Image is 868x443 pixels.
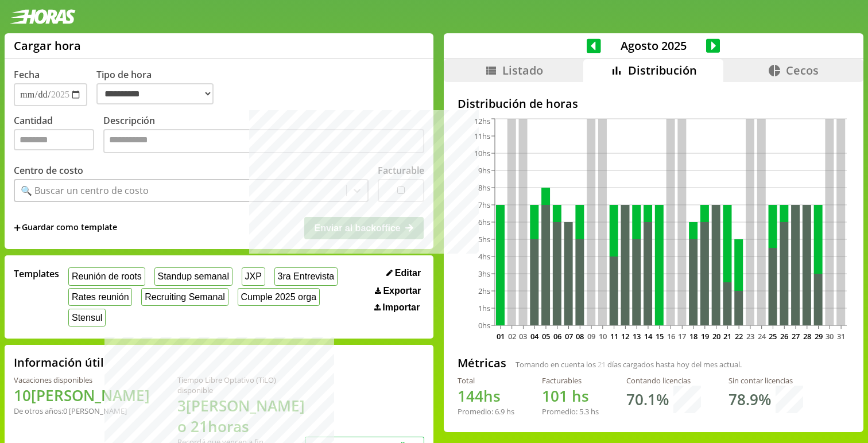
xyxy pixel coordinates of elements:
[814,331,822,341] text: 29
[599,331,607,341] text: 10
[14,355,104,370] h2: Información útil
[474,131,490,141] tspan: 11hs
[792,331,800,341] text: 27
[621,331,629,341] text: 12
[553,331,561,341] text: 06
[478,200,490,210] tspan: 7hs
[478,234,490,244] tspan: 5hs
[383,267,424,279] button: Editar
[478,286,490,296] tspan: 2hs
[458,375,514,386] div: Total
[458,406,514,417] div: Promedio: hs
[576,331,584,341] text: 08
[579,406,589,417] span: 5.3
[478,165,490,176] tspan: 9hs
[395,268,421,278] span: Editar
[786,63,819,78] span: Cecos
[633,331,641,341] text: 13
[712,331,720,341] text: 20
[769,331,777,341] text: 25
[735,331,743,341] text: 22
[9,9,76,24] img: logotipo
[14,68,40,81] label: Fecha
[495,406,505,417] span: 6.9
[564,331,572,341] text: 07
[478,251,490,262] tspan: 4hs
[68,309,106,327] button: Stensul
[141,288,228,306] button: Recruiting Semanal
[478,320,490,331] tspan: 0hs
[14,129,94,150] input: Cantidad
[780,331,788,341] text: 26
[689,331,697,341] text: 18
[14,222,117,234] span: +Guardar como template
[519,331,527,341] text: 03
[678,331,686,341] text: 17
[478,269,490,279] tspan: 3hs
[14,385,150,406] h1: 10 [PERSON_NAME]
[656,331,664,341] text: 15
[14,38,81,53] h1: Cargar hora
[837,331,845,341] text: 31
[383,286,421,296] span: Exportar
[478,182,490,193] tspan: 8hs
[628,63,697,78] span: Distribución
[502,63,543,78] span: Listado
[757,331,766,341] text: 24
[103,114,424,156] label: Descripción
[478,303,490,313] tspan: 1hs
[542,386,568,406] span: 101
[507,331,516,341] text: 02
[458,386,483,406] span: 144
[701,331,709,341] text: 19
[96,68,223,106] label: Tipo de hora
[601,38,706,53] span: Agosto 2025
[598,359,606,370] span: 21
[238,288,320,306] button: Cumple 2025 orga
[458,96,850,111] h2: Distribución de horas
[728,375,803,386] div: Sin contar licencias
[68,267,145,285] button: Reunión de roots
[666,331,675,341] text: 16
[274,267,338,285] button: 3ra Entrevista
[382,302,420,313] span: Importar
[542,406,599,417] div: Promedio: hs
[826,331,834,341] text: 30
[542,375,599,386] div: Facturables
[542,386,599,406] h1: hs
[728,389,771,410] h1: 78.9 %
[610,331,618,341] text: 11
[14,164,83,177] label: Centro de costo
[371,285,424,297] button: Exportar
[644,331,653,341] text: 14
[14,406,150,416] div: De otros años: 0 [PERSON_NAME]
[587,331,595,341] text: 09
[14,114,103,156] label: Cantidad
[14,222,21,234] span: +
[177,395,305,437] h1: 3 [PERSON_NAME] o 21 horas
[14,375,150,385] div: Vacaciones disponibles
[154,267,232,285] button: Standup semanal
[626,375,701,386] div: Contando licencias
[626,389,669,410] h1: 70.1 %
[803,331,811,341] text: 28
[21,184,149,197] div: 🔍 Buscar un centro de costo
[68,288,132,306] button: Rates reunión
[516,359,742,370] span: Tomando en cuenta los días cargados hasta hoy del mes actual.
[478,217,490,227] tspan: 6hs
[474,116,490,126] tspan: 12hs
[96,83,214,104] select: Tipo de hora
[746,331,754,341] text: 23
[378,164,424,177] label: Facturable
[530,331,539,341] text: 04
[723,331,731,341] text: 21
[458,355,506,371] h2: Métricas
[542,331,550,341] text: 05
[14,267,59,280] span: Templates
[103,129,424,153] textarea: Descripción
[497,331,505,341] text: 01
[242,267,265,285] button: JXP
[458,386,514,406] h1: hs
[474,148,490,158] tspan: 10hs
[177,375,305,395] div: Tiempo Libre Optativo (TiLO) disponible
